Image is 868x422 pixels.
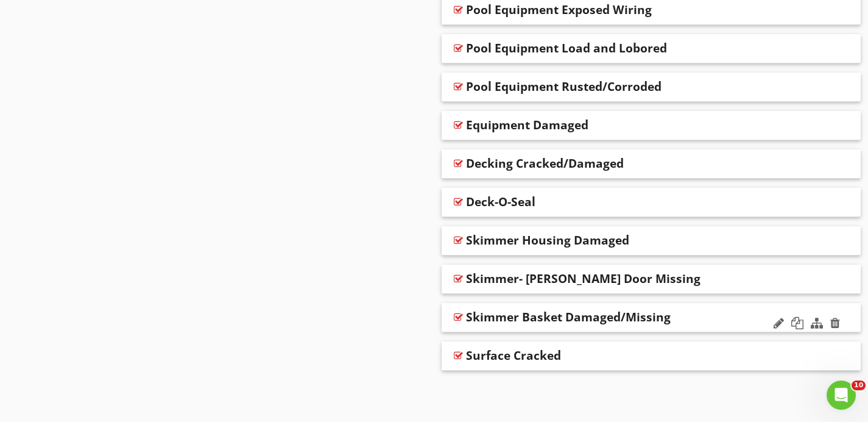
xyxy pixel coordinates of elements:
[827,381,856,410] iframe: Intercom live chat
[466,233,629,248] div: Skimmer Housing Damaged
[466,348,561,363] div: Surface Cracked
[466,2,652,17] div: Pool Equipment Exposed Wiring
[466,79,662,94] div: Pool Equipment Rusted/Corroded
[466,156,624,171] div: Decking Cracked/Damaged
[466,271,700,286] div: Skimmer- [PERSON_NAME] Door Missing
[466,41,667,55] div: Pool Equipment Load and Lobored
[852,381,866,390] span: 10
[466,118,588,132] div: Equipment Damaged
[466,310,671,324] div: Skimmer Basket Damaged/Missing
[466,195,535,209] div: Deck-O-Seal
